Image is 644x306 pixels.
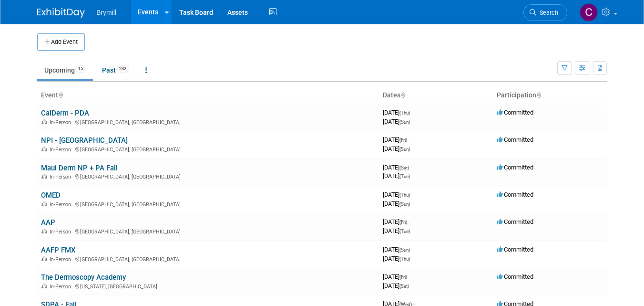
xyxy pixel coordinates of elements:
span: Committed [497,218,533,225]
span: Committed [497,191,533,198]
a: Maui Derm NP + PA Fall [41,164,118,172]
span: [DATE] [383,172,410,179]
span: [DATE] [383,218,410,225]
th: Participation [493,87,607,104]
a: OMED [41,191,61,200]
span: - [411,191,413,198]
span: [DATE] [383,191,413,198]
a: Past232 [95,61,136,79]
div: [GEOGRAPHIC_DATA], [GEOGRAPHIC_DATA] [41,118,375,126]
a: Sort by Event Name [58,91,63,99]
span: [DATE] [383,246,413,253]
span: [DATE] [383,200,410,207]
img: ExhibitDay [37,8,85,18]
span: - [410,164,412,171]
span: - [409,273,410,280]
span: In-Person [50,284,74,290]
span: [DATE] [383,145,410,152]
img: In-Person Event [41,201,47,206]
span: [DATE] [383,118,410,125]
span: (Sat) [399,284,409,289]
span: - [411,109,413,116]
span: Committed [497,164,533,171]
span: (Sun) [399,201,410,207]
span: (Sun) [399,247,410,253]
div: [GEOGRAPHIC_DATA], [GEOGRAPHIC_DATA] [41,172,375,180]
a: NPI - [GEOGRAPHIC_DATA] [41,136,128,145]
img: In-Person Event [41,147,47,151]
span: In-Person [50,229,74,235]
span: [DATE] [383,109,413,116]
a: The Dermoscopy Academy [41,273,126,282]
span: (Thu) [399,256,410,262]
span: [DATE] [383,136,410,143]
span: (Fri) [399,220,407,225]
span: Brymill [96,9,116,16]
span: [DATE] [383,227,410,234]
span: In-Person [50,174,74,180]
th: Event [37,87,379,104]
span: [DATE] [383,273,410,280]
span: In-Person [50,147,74,153]
span: In-Person [50,256,74,263]
span: In-Person [50,119,74,126]
span: (Thu) [399,192,410,198]
img: Cindy O [580,3,598,21]
span: (Sun) [399,119,410,125]
div: [US_STATE], [GEOGRAPHIC_DATA] [41,282,375,290]
span: (Sun) [399,147,410,152]
img: In-Person Event [41,284,47,288]
span: [DATE] [383,282,409,289]
img: In-Person Event [41,229,47,233]
div: [GEOGRAPHIC_DATA], [GEOGRAPHIC_DATA] [41,200,375,208]
span: - [411,246,413,253]
a: Sort by Participation Type [536,91,541,99]
a: CalDerm - PDA [41,109,89,117]
span: (Fri) [399,274,407,280]
img: In-Person Event [41,174,47,179]
span: (Sat) [399,165,409,170]
span: (Tue) [399,174,410,179]
button: Add Event [37,33,85,51]
span: 15 [75,65,86,73]
span: [DATE] [383,164,412,171]
a: AAFP FMX [41,246,75,254]
span: [DATE] [383,255,410,262]
span: Committed [497,109,533,116]
a: AAP [41,218,55,227]
span: (Fri) [399,137,407,143]
div: [GEOGRAPHIC_DATA], [GEOGRAPHIC_DATA] [41,255,375,263]
div: [GEOGRAPHIC_DATA], [GEOGRAPHIC_DATA] [41,227,375,235]
span: (Thu) [399,110,410,116]
a: Upcoming15 [37,61,93,79]
img: In-Person Event [41,256,47,261]
a: Sort by Start Date [400,91,405,99]
span: Search [536,9,558,16]
span: Committed [497,246,533,253]
th: Dates [379,87,493,104]
div: [GEOGRAPHIC_DATA], [GEOGRAPHIC_DATA] [41,145,375,153]
span: - [409,218,410,225]
span: (Tue) [399,229,410,234]
span: - [409,136,410,143]
span: Committed [497,136,533,143]
span: 232 [116,65,129,73]
a: Search [523,4,567,21]
img: In-Person Event [41,119,47,124]
span: In-Person [50,201,74,208]
span: Committed [497,273,533,280]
